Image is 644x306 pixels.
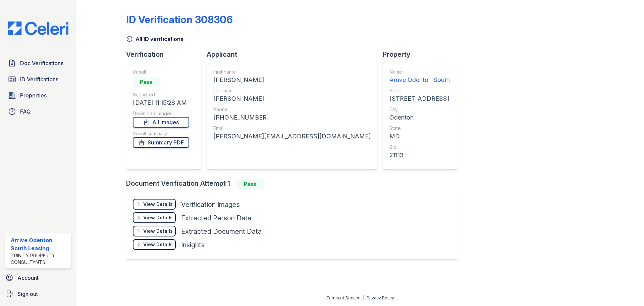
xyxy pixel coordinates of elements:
div: Result [133,69,189,75]
a: Summary PDF [133,137,189,148]
div: City [389,106,450,113]
div: Extracted Person Data [181,213,251,223]
div: Download Images [133,110,189,117]
div: [STREET_ADDRESS] [389,94,450,103]
div: 21113 [389,150,450,160]
a: ID Verifications [5,73,71,86]
div: View Details [143,201,173,208]
div: Email [213,125,371,132]
div: View Details [143,228,173,234]
div: State [389,125,450,132]
div: Name [389,69,450,75]
div: Pass [237,179,264,189]
div: Zip [389,144,450,150]
div: First name [213,69,371,75]
a: Terms of Service [326,295,361,300]
div: [PERSON_NAME] [213,75,371,85]
div: Submitted [133,91,189,98]
div: Applicant [207,50,383,59]
div: Pass [133,77,160,87]
div: Last name [213,87,371,94]
a: Name Arrive Odenton South [389,69,450,85]
img: CE_Logo_Blue-a8612792a0a2168367f1c8372b55b34899dd931a85d93a1a3d3e32e68fde9ad4.png [3,21,74,35]
div: Document Verification Attempt 1 [126,179,463,189]
span: Account [17,274,39,282]
span: FAQ [20,107,31,116]
div: View Details [143,214,173,221]
a: Sign out [3,287,74,301]
div: [PERSON_NAME] [213,94,371,103]
a: Privacy Policy [367,295,394,300]
a: All Images [133,117,189,128]
div: Verification Images [181,200,240,209]
a: Properties [5,89,71,102]
div: Property [383,50,463,59]
span: Sign out [17,290,38,298]
div: Result summary [133,130,189,137]
div: Arrive Odenton South [389,75,450,85]
span: ID Verifications [20,75,58,83]
a: FAQ [5,105,71,118]
div: MD [389,132,450,141]
div: [PERSON_NAME][EMAIL_ADDRESS][DOMAIN_NAME] [213,132,371,141]
div: Extracted Document Data [181,227,262,236]
div: Phone [213,106,371,113]
div: Street [389,87,450,94]
div: View Details [143,241,173,248]
a: All ID verifications [126,35,183,43]
div: Arrive Odenton South Leasing [11,236,68,252]
div: Trinity Property Consultants [11,252,68,266]
a: Doc Verifications [5,56,71,70]
div: | [363,295,364,300]
div: [DATE] 11:15:28 AM [133,98,189,107]
div: ID Verification 308306 [126,13,233,26]
iframe: chat widget [616,279,637,299]
div: [PHONE_NUMBER] [213,113,371,122]
span: Doc Verifications [20,59,63,67]
div: Insights [181,240,205,250]
div: Odenton [389,113,450,122]
a: Account [3,271,74,285]
span: Properties [20,91,47,99]
div: Verification [126,50,207,59]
